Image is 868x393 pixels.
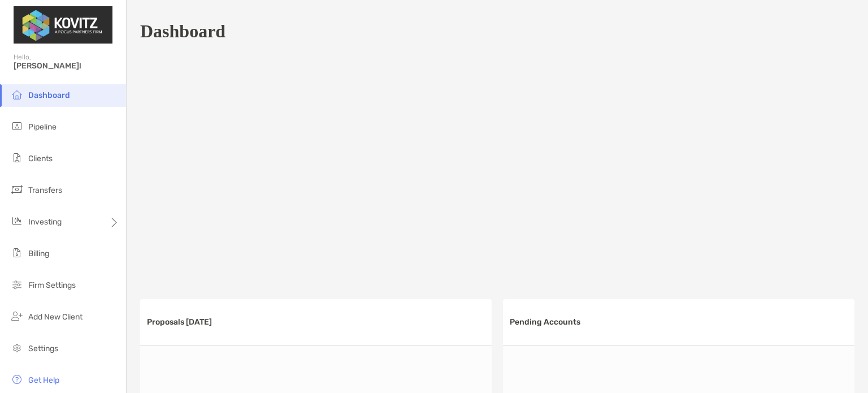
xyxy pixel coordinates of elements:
[28,217,62,227] span: Investing
[140,21,225,42] h1: Dashboard
[10,119,24,133] img: pipeline icon
[28,249,49,258] span: Billing
[10,151,24,165] img: clients icon
[10,278,24,291] img: firm-settings icon
[14,61,119,71] span: [PERSON_NAME]!
[28,185,62,195] span: Transfers
[28,312,83,322] span: Add New Client
[14,5,112,45] img: Zoe Logo
[28,344,58,353] span: Settings
[28,122,57,132] span: Pipeline
[10,246,24,260] img: billing icon
[10,214,24,228] img: investing icon
[10,373,24,386] img: get-help icon
[510,317,580,327] h3: Pending Accounts
[28,375,59,385] span: Get Help
[147,317,212,327] h3: Proposals [DATE]
[28,154,53,163] span: Clients
[10,183,24,196] img: transfers icon
[10,309,24,323] img: add_new_client icon
[28,90,70,100] span: Dashboard
[10,341,24,355] img: settings icon
[28,280,76,290] span: Firm Settings
[10,88,24,101] img: dashboard icon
